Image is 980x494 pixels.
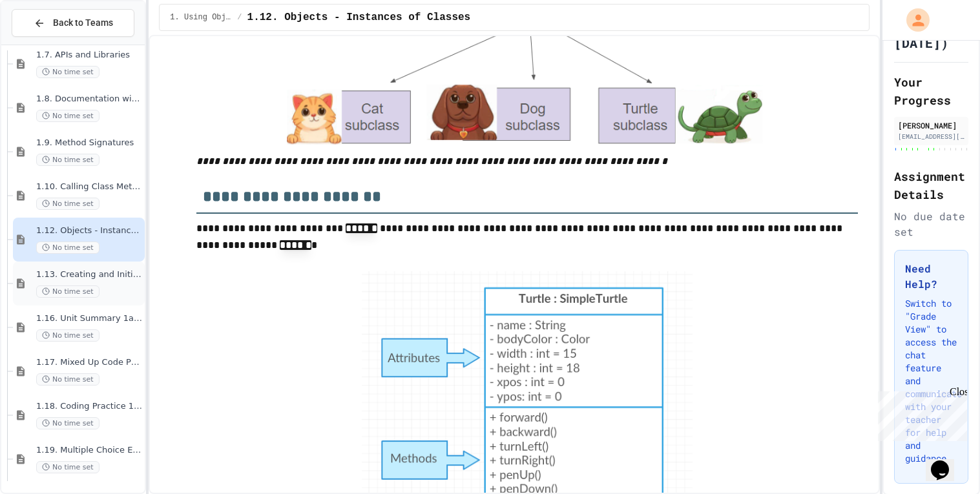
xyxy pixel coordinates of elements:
span: 1.8. Documentation with Comments and Preconditions [36,94,142,105]
h3: Need Help? [905,261,957,292]
button: Back to Teams [12,9,134,37]
div: Chat with us now!Close [5,5,89,82]
span: No time set [36,110,99,122]
span: No time set [36,461,99,473]
span: 1.12. Objects - Instances of Classes [36,225,142,236]
span: No time set [36,154,99,166]
iframe: chat widget [873,386,967,441]
span: No time set [36,373,99,386]
div: My Account [893,5,933,35]
span: 1.7. APIs and Libraries [36,50,142,61]
span: No time set [36,329,99,342]
h2: Assignment Details [894,167,968,203]
span: 1.16. Unit Summary 1a (1.1-1.6) [36,313,142,324]
p: Switch to "Grade View" to access the chat feature and communicate with your teacher for help and ... [905,297,957,465]
span: 1.18. Coding Practice 1a (1.1-1.6) [36,401,142,412]
span: 1.9. Method Signatures [36,138,142,149]
span: 1.19. Multiple Choice Exercises for Unit 1a (1.1-1.6) [36,445,142,456]
div: [PERSON_NAME] [898,119,964,131]
span: 1.13. Creating and Initializing Objects: Constructors [36,269,142,280]
iframe: chat widget [926,442,967,481]
span: 1.17. Mixed Up Code Practice 1.1-1.6 [36,357,142,368]
span: / [237,12,242,23]
div: No due date set [894,209,968,240]
span: Back to Teams [53,16,113,30]
h2: Your Progress [894,73,968,109]
span: No time set [36,285,99,298]
span: No time set [36,417,99,429]
span: 1. Using Objects and Methods [170,12,232,23]
span: 1.10. Calling Class Methods [36,181,142,192]
span: No time set [36,242,99,254]
span: No time set [36,66,99,78]
span: 1.12. Objects - Instances of Classes [247,10,471,25]
span: No time set [36,198,99,210]
div: [EMAIL_ADDRESS][DOMAIN_NAME] [898,132,964,141]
